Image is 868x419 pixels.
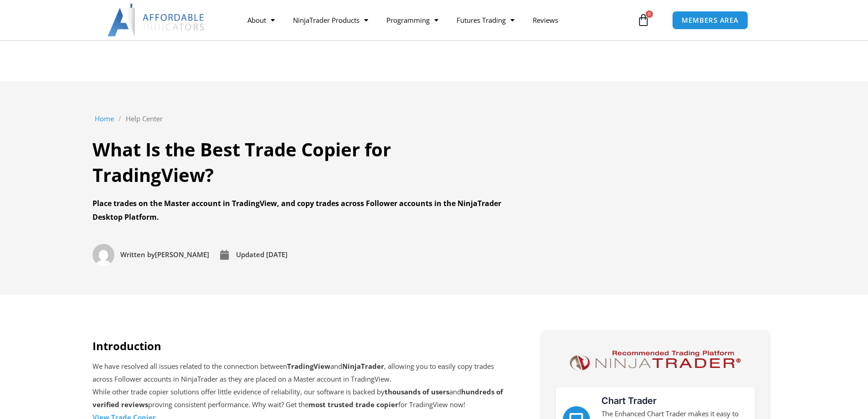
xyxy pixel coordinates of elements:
strong: TradingView [287,362,330,371]
span: / [118,113,121,125]
a: Home [95,113,114,125]
a: NinjaTrader Products [284,10,377,31]
time: [DATE] [266,250,288,259]
div: Place trades on the Master account in TradingView, and copy trades across Follower accounts in th... [92,197,512,224]
strong: thousands of users [385,387,449,396]
a: Reviews [524,10,567,31]
a: Futures Trading [447,10,524,31]
span: Updated [236,250,264,259]
img: LogoAI | Affordable Indicators – NinjaTrader [108,4,205,36]
a: Help Center [126,113,163,125]
span: Written by [120,250,155,259]
strong: Introduction [92,338,161,353]
span: MEMBERS AREA [682,17,739,24]
img: Picture of David Koehler [92,244,114,266]
h1: What Is the Best Trade Copier for TradingView? [92,137,512,188]
img: NinjaTrader Logo | Affordable Indicators – NinjaTrader [565,347,745,373]
a: 0 [623,7,663,33]
nav: Menu [238,10,635,31]
strong: hundreds of verified reviews [92,387,503,409]
a: Chart Trader [601,395,657,406]
span: [PERSON_NAME] [118,248,209,261]
a: Programming [377,10,447,31]
a: MEMBERS AREA [672,11,748,30]
strong: NinjaTrader [342,362,384,371]
a: About [238,10,284,31]
strong: most trusted trade copier [308,400,398,409]
span: 0 [646,10,653,18]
